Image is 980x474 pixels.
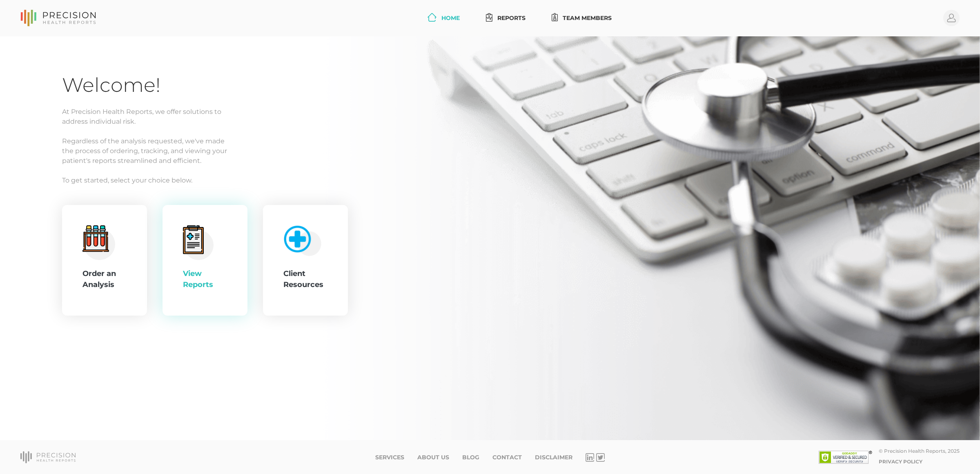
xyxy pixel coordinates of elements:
a: Disclaimer [535,454,572,461]
div: View Reports [183,268,227,290]
a: Team Members [548,11,615,26]
a: Reports [483,11,529,26]
img: SSL site seal - click to verify [819,451,872,464]
p: To get started, select your choice below. [62,176,918,185]
div: © Precision Health Reports, 2025 [879,448,960,454]
p: At Precision Health Reports, we offer solutions to address individual risk. [62,107,918,127]
a: Services [375,454,404,461]
p: Regardless of the analysis requested, we've made the process of ordering, tracking, and viewing y... [62,136,918,166]
h1: Welcome! [62,73,918,97]
div: Order an Analysis [82,268,127,290]
a: Privacy Policy [879,458,922,465]
img: client-resource.c5a3b187.png [280,222,322,256]
a: Blog [462,454,479,461]
a: Contact [492,454,522,461]
a: Home [424,11,463,26]
div: Client Resources [283,268,327,290]
a: About Us [417,454,449,461]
